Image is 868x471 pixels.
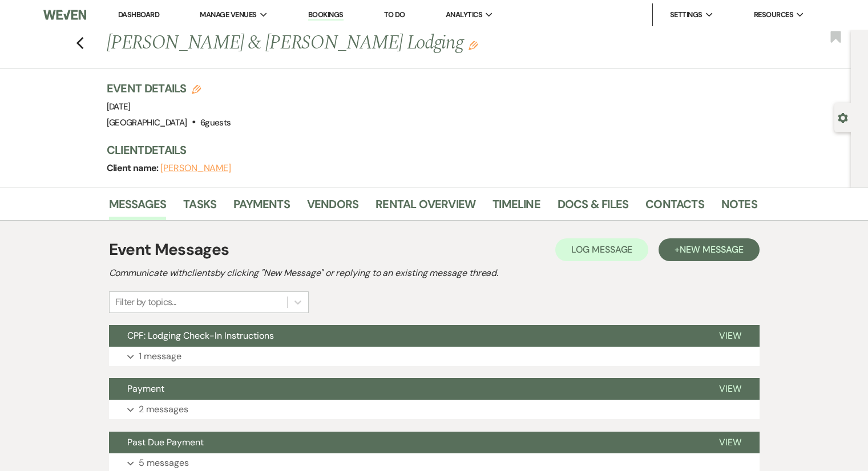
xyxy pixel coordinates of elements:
a: Messages [109,195,167,220]
button: Past Due Payment [109,432,701,453]
h1: [PERSON_NAME] & [PERSON_NAME] Lodging [107,30,618,57]
span: [DATE] [107,101,131,112]
a: Dashboard [118,10,159,19]
h3: Event Details [107,80,231,96]
button: CPF: Lodging Check-In Instructions [109,325,701,347]
img: Weven Logo [43,3,86,27]
a: Timeline [492,195,540,220]
p: 5 messages [139,456,189,470]
button: [PERSON_NAME] [160,164,231,173]
button: View [701,325,760,347]
button: Log Message [555,238,648,261]
button: 1 message [109,347,760,366]
button: 2 messages [109,400,760,419]
span: View [719,436,741,448]
a: To Do [384,10,405,19]
span: Past Due Payment [127,436,204,448]
button: Edit [469,40,478,50]
button: View [701,432,760,453]
a: Tasks [183,195,216,220]
div: Filter by topics... [115,295,176,309]
span: CPF: Lodging Check-In Instructions [127,330,274,342]
span: [GEOGRAPHIC_DATA] [107,117,187,128]
a: Bookings [308,10,344,21]
a: Payments [233,195,290,220]
h3: Client Details [107,142,746,158]
span: 6 guests [200,117,231,128]
button: Payment [109,378,701,400]
h1: Event Messages [109,238,229,262]
span: Settings [670,9,703,21]
a: Notes [721,195,757,220]
p: 1 message [139,349,181,364]
span: Client name: [107,162,161,174]
button: View [701,378,760,400]
button: +New Message [659,238,759,261]
a: Rental Overview [376,195,475,220]
span: Analytics [446,9,482,21]
a: Contacts [645,195,704,220]
button: Open lead details [838,112,848,123]
span: View [719,330,741,342]
span: Payment [127,383,164,395]
a: Vendors [307,195,358,220]
span: View [719,383,741,395]
h2: Communicate with clients by clicking "New Message" or replying to an existing message thread. [109,266,760,280]
span: Resources [754,9,793,21]
p: 2 messages [139,402,188,417]
span: Log Message [571,243,632,255]
span: Manage Venues [200,9,256,21]
a: Docs & Files [558,195,628,220]
span: New Message [680,243,743,255]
